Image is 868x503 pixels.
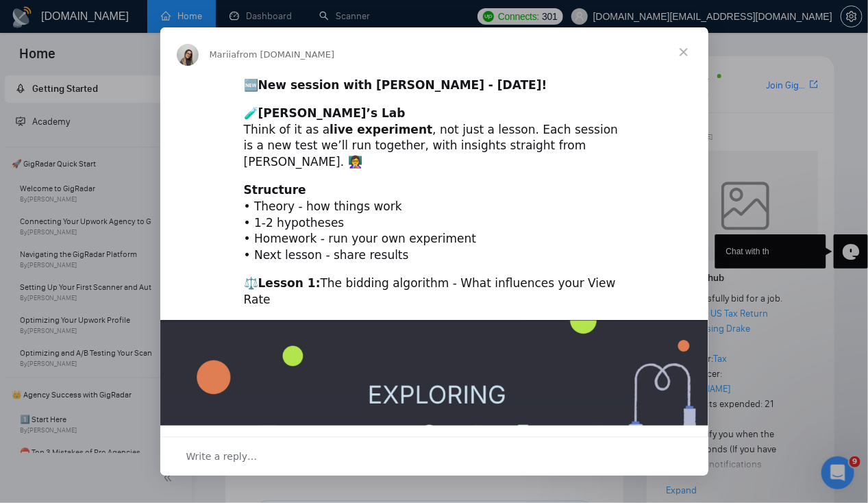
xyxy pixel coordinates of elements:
div: Open conversation and reply [160,437,708,476]
div: ⚖️ The bidding algorithm - What influences your View Rate [244,275,625,308]
b: Structure [244,183,306,197]
div: • Theory - how things work • 1-2 hypotheses • Homework - run your own experiment • Next lesson - ... [244,182,625,264]
b: [PERSON_NAME]’s Lab [258,106,406,120]
img: Profile image for Mariia [177,44,199,66]
span: Mariia [210,49,237,60]
b: New session with [PERSON_NAME] - [DATE]! [258,78,547,92]
span: from [DOMAIN_NAME] [236,49,334,60]
div: 🆕 [244,77,625,94]
span: Close [659,27,708,77]
div: 🧪 Think of it as a , not just a lesson. Each session is a new test we’ll run together, with insig... [244,106,625,171]
b: Lesson 1: [258,276,321,290]
b: live experiment [330,123,432,136]
span: Write a reply… [186,447,258,465]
